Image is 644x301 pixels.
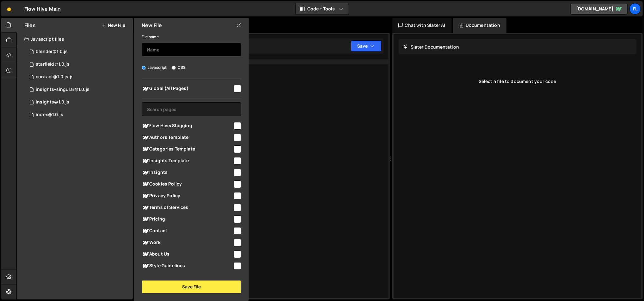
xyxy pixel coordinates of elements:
div: Chat with Slater AI [392,18,452,33]
h2: New File [142,22,162,29]
div: 15363/40442.js [24,109,133,121]
label: File name [142,34,159,40]
a: Fl [629,3,641,15]
div: index@1.0.js [36,112,63,118]
input: Search pages [142,102,241,116]
span: About Us [142,251,233,258]
div: insights-singular@1.0.js [36,87,89,92]
span: Work [142,239,233,246]
div: contact@1.0.js.js [36,74,74,80]
button: Save [351,40,382,52]
span: Cookies Policy [142,180,233,188]
span: Style Guidelines [142,262,233,270]
button: Code + Tools [296,3,349,15]
div: Documentation [453,18,506,33]
div: Select a file to document your code [399,69,637,94]
div: 15363/40528.js [24,96,133,109]
div: starfield@1.0.js [36,62,70,67]
span: Contact [142,227,233,235]
span: Privacy Policy [142,192,233,200]
a: [DOMAIN_NAME] [571,3,628,15]
input: Name [142,43,241,56]
span: Authors Template [142,134,233,141]
span: Global (All Pages) [142,85,233,92]
div: 15363/40529.js [24,71,133,83]
label: Javascript [142,64,167,71]
div: 15363/40648.js [24,83,133,96]
span: Pricing [142,215,233,223]
div: 15363/40902.js [24,45,133,58]
div: blender@1.0.js [36,49,68,55]
span: Terms of Services [142,204,233,211]
span: Insights [142,169,233,176]
div: Flow Hive Main [24,5,61,13]
button: New File [101,23,125,28]
input: Javascript [142,66,146,70]
h2: Files [24,22,36,29]
a: 🤙 [1,1,17,16]
span: Categories Template [142,145,233,153]
div: 15363/41450.js [24,58,133,71]
div: Javascript files [17,33,133,45]
button: Save File [142,280,241,293]
label: CSS [172,64,186,71]
div: insights@1.0.js [36,99,69,105]
span: Flow Hive/Stagging [142,122,233,130]
h2: Slater Documentation [404,44,459,50]
input: CSS [172,66,176,70]
span: Insights Template [142,157,233,165]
